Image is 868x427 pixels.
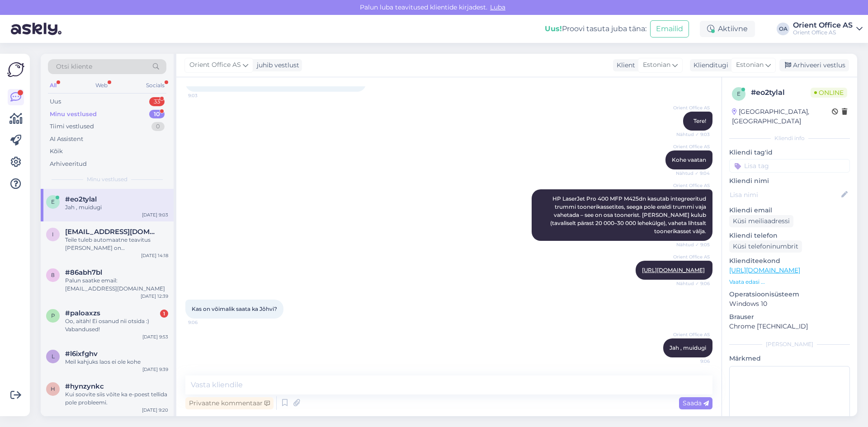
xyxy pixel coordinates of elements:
[676,241,710,248] span: Nähtud ✓ 9:05
[51,198,55,205] span: e
[676,131,710,138] span: Nähtud ✓ 9:03
[65,236,168,252] div: Teile tuleb automaatne teavitus [PERSON_NAME] on [PERSON_NAME]
[253,61,299,70] div: juhib vestlust
[51,312,55,319] span: p
[729,215,793,227] div: Küsi meiliaadressi
[50,97,61,106] div: Uus
[142,366,168,373] div: [DATE] 9:39
[51,272,55,278] span: 8
[52,231,54,238] span: i
[550,195,708,235] span: HP LaserJet Pro 400 MFP M425dn kasutab integreeritud trummi toonerikassetites, seega pole eraldi ...
[672,156,706,163] span: Kohe vaatan
[673,182,710,189] span: Orient Office AS
[188,92,222,99] span: 9:03
[65,195,97,203] span: #eo2tylal
[50,160,87,169] div: Arhiveeritud
[545,23,646,34] div: Proovi tasuta juba täna:
[693,117,706,124] span: Tere!
[732,107,832,126] div: [GEOGRAPHIC_DATA], [GEOGRAPHIC_DATA]
[151,122,165,131] div: 0
[65,309,100,317] span: #paloaxzs
[50,122,94,131] div: Tiimi vestlused
[729,278,850,286] p: Vaata edasi ...
[729,354,850,363] p: Märkmed
[737,90,741,97] span: e
[729,231,850,240] p: Kliendi telefon
[690,61,728,70] div: Klienditugi
[793,22,853,29] div: Orient Office AS
[736,60,764,70] span: Estonian
[87,175,127,183] span: Minu vestlused
[729,256,850,266] p: Klienditeekond
[160,310,168,318] div: 1
[487,3,508,11] span: Luba
[729,322,850,331] p: Chrome [TECHNICAL_ID]
[729,340,850,348] div: [PERSON_NAME]
[149,110,165,119] div: 10
[613,61,635,70] div: Klient
[94,80,109,91] div: Web
[7,61,24,78] img: Askly Logo
[729,266,800,274] a: [URL][DOMAIN_NAME]
[56,62,92,71] span: Otsi kliente
[50,110,97,119] div: Minu vestlused
[65,350,98,358] span: #l6ixfghv
[729,299,850,309] p: Windows 10
[545,24,562,33] b: Uus!
[50,147,63,156] div: Kõik
[729,290,850,299] p: Operatsioonisüsteem
[700,21,755,37] div: Aktiivne
[793,22,863,36] a: Orient Office ASOrient Office AS
[811,88,847,98] span: Online
[50,135,83,144] div: AI Assistent
[683,399,709,407] span: Saada
[676,170,710,177] span: Nähtud ✓ 9:04
[673,331,710,338] span: Orient Office AS
[793,29,853,36] div: Orient Office AS
[650,20,689,38] button: Emailid
[141,293,168,300] div: [DATE] 12:39
[65,203,168,211] div: Jah , muidugi
[729,176,850,186] p: Kliendi nimi
[779,59,849,71] div: Arhiveeri vestlus
[65,390,168,407] div: Kui soovite siis võite ka e-poest tellida pole probleemi.
[642,267,705,273] a: [URL][DOMAIN_NAME]
[751,87,811,98] div: # eo2tylal
[141,252,168,259] div: [DATE] 14:18
[729,240,802,253] div: Küsi telefoninumbrit
[673,253,710,260] span: Orient Office AS
[149,97,165,106] div: 33
[65,277,168,293] div: Palun saatke email: [EMAIL_ADDRESS][DOMAIN_NAME]
[142,407,168,413] div: [DATE] 9:20
[777,23,789,35] div: OA
[142,211,168,218] div: [DATE] 9:03
[144,80,166,91] div: Socials
[729,312,850,322] p: Brauser
[673,104,710,111] span: Orient Office AS
[185,397,274,409] div: Privaatne kommentaar
[142,333,168,340] div: [DATE] 9:53
[189,60,241,70] span: Orient Office AS
[729,134,850,142] div: Kliendi info
[676,280,710,287] span: Nähtud ✓ 9:06
[188,319,222,326] span: 9:06
[65,228,159,236] span: iljinaa@bk.ru
[65,382,104,390] span: #hynzynkc
[51,385,55,392] span: h
[643,60,670,70] span: Estonian
[192,305,277,312] span: Kas on võimalik saata ka Jõhvi?
[65,358,168,366] div: Meil kahjuks laos ei ole kohe
[729,148,850,157] p: Kliendi tag'id
[729,159,850,173] input: Lisa tag
[670,344,706,351] span: Jah , muidugi
[52,353,55,360] span: l
[673,143,710,150] span: Orient Office AS
[730,190,840,200] input: Lisa nimi
[729,206,850,215] p: Kliendi email
[48,80,58,91] div: All
[676,358,710,365] span: 9:06
[65,268,102,277] span: #86abh7bl
[65,317,168,333] div: Oo, aitäh! Ei osanud nii otsida :) Vabandused!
